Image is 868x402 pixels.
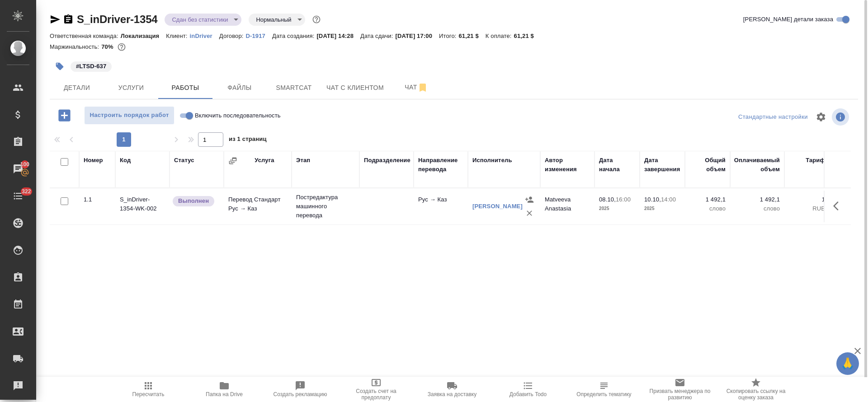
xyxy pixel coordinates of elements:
div: Общий объем [689,156,726,174]
td: S_inDriver-1354-WK-002 [115,191,170,222]
span: Smartcat [272,82,316,93]
p: D-1917 [246,33,272,39]
p: Дата сдачи: [360,33,395,39]
p: 2025 [599,204,635,213]
p: 1 492,1 [735,195,780,204]
span: Чат с клиентом [326,82,384,93]
button: Скопировать ссылку [63,14,74,25]
span: 🙏 [840,354,855,373]
p: слово [689,204,726,213]
p: 1 492,1 [689,195,726,204]
p: RUB [789,204,825,213]
p: [DATE] 14:28 [316,33,360,39]
button: Здесь прячутся важные кнопки [828,195,849,217]
button: Сгруппировать [228,156,237,165]
span: Настроить порядок работ [89,110,170,121]
button: Нормальный [253,16,294,23]
div: split button [736,110,810,124]
div: Сдан без статистики [249,14,305,26]
p: 61,21 $ [459,33,486,39]
p: Ответственная команда: [50,33,121,39]
p: слово [735,204,780,213]
div: Исполнитель [472,156,512,165]
p: 16:00 [616,196,631,203]
td: Перевод Стандарт Рус → Каз [224,191,292,222]
p: inDriver [190,33,219,39]
p: 10.10, [644,196,661,203]
div: Подразделение [364,156,410,165]
button: Назначить [523,193,536,206]
a: S_inDriver-1354 [77,13,157,25]
div: Этап [296,156,310,165]
div: Дата завершения [644,156,680,174]
span: из 1 страниц [229,134,267,147]
a: 322 [2,185,34,207]
button: Чтобы определение сработало, загрузи исходные файлы на странице "файлы" и привяжи проект в SmartCat [566,377,642,402]
div: Оплачиваемый объем [734,156,780,174]
p: Итого: [439,33,458,39]
div: 1.1 [84,195,111,204]
div: Код [120,156,131,165]
p: [DATE] 17:00 [395,33,439,39]
p: К оплате: [486,33,514,39]
div: Сдан без статистики [165,14,241,26]
a: D-1917 [246,32,272,39]
p: Выполнен [178,196,209,206]
span: Посмотреть информацию [832,108,851,126]
button: Удалить [523,206,536,220]
span: Чат [395,82,438,93]
div: Автор изменения [545,156,590,174]
p: #LTSD-637 [76,62,106,71]
p: Локализация [121,33,166,39]
button: Сдан без статистики [169,16,231,23]
span: Включить последовательность [195,111,281,120]
p: 14:00 [661,196,676,203]
span: 100 [15,160,35,169]
span: Работы [164,82,207,93]
span: Файлы [218,82,261,93]
p: Постредактура машинного перевода [296,193,355,220]
button: Доп статусы указывают на важность/срочность заказа [311,14,322,25]
div: Номер [84,156,103,165]
a: inDriver [190,32,219,39]
button: 🙏 [836,352,859,375]
p: 61,21 $ [514,33,541,39]
p: 1 [789,195,825,204]
span: [PERSON_NAME] детали заказа [743,15,833,24]
p: 08.10, [599,196,616,203]
div: Тариф [806,156,825,165]
a: 100 [2,158,34,180]
div: Направление перевода [418,156,463,174]
button: Добавить работу [52,106,77,125]
td: Matveeva Anastasia [540,191,594,222]
p: Договор: [219,33,246,39]
p: Маржинальность: [50,43,101,50]
svg: Отписаться [417,82,428,93]
span: Услуги [109,82,153,93]
button: 1492.10 RUB; [116,41,127,53]
span: Детали [55,82,99,93]
span: Настроить таблицу [810,106,832,128]
p: 70% [101,43,115,50]
button: Скопировать ссылку для ЯМессенджера [50,14,61,25]
td: Рус → Каз [414,191,468,222]
span: 322 [16,187,37,196]
a: [PERSON_NAME] [472,203,523,210]
div: Дата начала [599,156,635,174]
p: 2025 [644,204,680,213]
p: Дата создания: [272,33,316,39]
div: Статус [174,156,194,165]
span: LTSD-637 [70,62,113,70]
button: Добавить тэг [50,56,70,76]
p: Клиент: [166,33,189,39]
div: Услуга [255,156,274,165]
button: Настроить порядок работ [84,106,175,125]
